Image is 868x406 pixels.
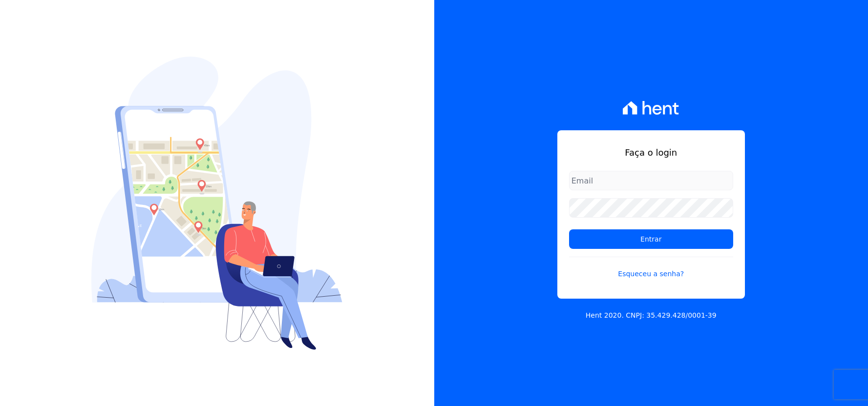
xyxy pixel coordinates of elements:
[569,229,733,249] input: Entrar
[586,310,717,321] p: Hent 2020. CNPJ: 35.429.428/0001-39
[569,257,733,279] a: Esqueceu a senha?
[569,171,733,190] input: Email
[91,57,342,350] img: Login
[569,146,733,159] h1: Faça o login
